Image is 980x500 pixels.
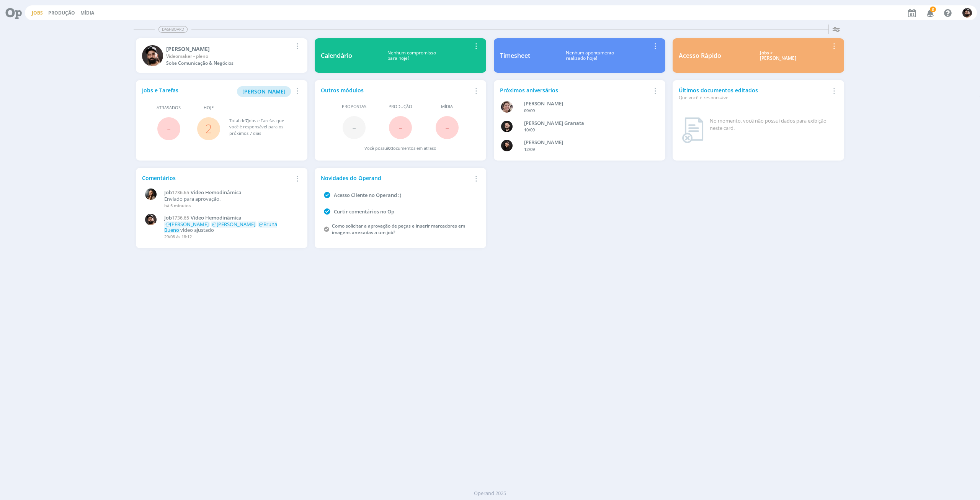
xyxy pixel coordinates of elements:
[78,10,96,16] button: Mídia
[237,87,291,95] a: [PERSON_NAME]
[242,88,286,95] span: [PERSON_NAME]
[164,190,297,196] a: Job1736.65Vídeo Hemodinâmica
[679,86,829,101] div: Últimos documentos editados
[962,8,972,18] img: B
[352,50,471,61] div: Nenhum compromisso para hoje!
[500,51,530,60] div: Timesheet
[494,38,665,73] a: TimesheetNenhum apontamentorealizado hoje!
[191,189,242,196] span: Vídeo Hemodinâmica
[524,139,647,146] div: Luana da Silva de Andrade
[399,119,402,136] span: -
[172,215,189,221] span: 1736.65
[46,10,77,16] button: Produção
[212,221,255,228] span: @[PERSON_NAME]
[321,174,471,182] div: Novidades do Operand
[501,140,513,151] img: L
[334,192,401,198] a: Acesso Cliente no Operand :)
[530,50,650,61] div: Nenhum apontamento realizado hoje!
[245,118,248,123] span: 7
[524,100,647,108] div: Aline Beatriz Jackisch
[145,214,157,225] img: B
[204,105,214,111] span: Hoje
[166,45,292,53] div: Bruno Gassen
[164,196,297,202] p: Enviado para aprovação.
[191,214,242,221] span: Vídeo Hemodinâmica
[524,146,535,152] span: 12/09
[501,101,513,113] img: A
[164,215,297,221] a: Job1736.65Vídeo Hemodinâmica
[962,6,972,20] button: B
[29,10,45,16] button: Jobs
[500,86,650,94] div: Próximos aniversários
[501,121,513,132] img: B
[142,174,292,182] div: Comentários
[166,60,292,67] div: Sobe Comunicação & Negócios
[342,103,366,110] span: Propostas
[48,10,75,16] a: Produção
[164,221,297,233] p: video ajustado
[157,105,181,111] span: Atrasados
[142,45,163,66] img: B
[710,117,835,132] div: No momento, você não possui dados para exibição neste card.
[136,38,307,73] a: B[PERSON_NAME]Videomaker - plenoSobe Comunicação & Negócios
[164,234,192,239] span: 29/08 às 18:12
[32,10,43,16] a: Jobs
[727,50,829,61] div: Jobs > [PERSON_NAME]
[145,189,157,200] img: B
[142,86,292,97] div: Jobs e Tarefas
[524,108,535,113] span: 09/09
[679,94,829,101] div: Que você é responsável
[164,203,191,208] span: há 5 minutos
[334,208,394,215] a: Curtir comentários no Op
[332,223,465,236] a: Como solicitar a aprovação de peças e inserir marcadores em imagens anexadas a um job?
[321,51,352,60] div: Calendário
[441,103,453,110] span: Mídia
[165,221,209,228] span: @[PERSON_NAME]
[524,120,647,127] div: Bruno Corralo Granata
[682,117,704,143] img: dashboard_not_found.png
[164,221,277,234] span: @Bruna Bueno
[352,119,356,136] span: -
[166,53,292,60] div: Videomaker - pleno
[524,127,535,133] span: 10/09
[445,119,449,136] span: -
[172,189,189,196] span: 1736.65
[205,120,212,137] a: 2
[321,86,471,94] div: Outros módulos
[229,118,294,137] div: Total de Jobs e Tarefas que você é responsável para os próximos 7 dias
[930,7,936,12] span: 8
[922,6,938,20] button: 8
[167,120,171,137] span: -
[389,103,412,110] span: Produção
[679,51,721,60] div: Acesso Rápido
[388,145,390,151] span: 0
[80,10,94,16] a: Mídia
[364,145,436,152] div: Você possui documentos em atraso
[158,26,188,33] span: Dashboard
[237,86,291,97] button: [PERSON_NAME]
